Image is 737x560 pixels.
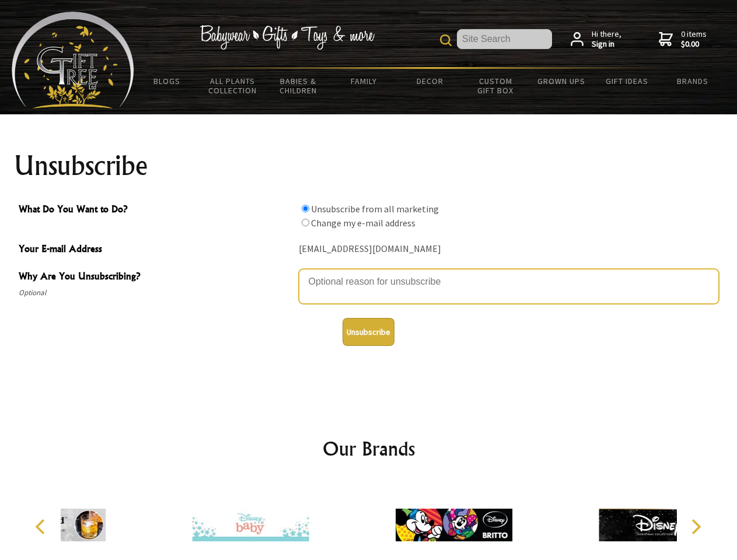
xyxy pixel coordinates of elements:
span: What Do You Want to Do? [19,202,293,219]
a: All Plants Collection [200,69,266,103]
button: Next [683,514,708,540]
a: Decor [397,69,463,93]
textarea: Why Are You Unsubscribing? [299,269,719,304]
h1: Unsubscribe [14,152,724,180]
span: Hi there, [592,29,621,50]
img: product search [440,34,452,46]
span: Why Are You Unsubscribing? [19,269,293,286]
label: Change my e-mail address [311,217,415,229]
img: Babyware - Gifts - Toys and more... [12,12,134,108]
input: Site Search [457,29,552,49]
a: Custom Gift Box [463,69,529,103]
a: Hi there,Sign in [571,29,621,50]
a: Brands [660,69,726,93]
strong: $0.00 [681,39,707,50]
label: Unsubscribe from all marketing [311,203,439,215]
button: Previous [29,514,55,540]
img: Babywear - Gifts - Toys & more [200,25,375,50]
a: Gift Ideas [594,69,660,93]
a: 0 items$0.00 [659,29,707,50]
span: Your E-mail Address [19,242,293,258]
span: Optional [19,286,293,300]
a: Babies & Children [266,69,331,103]
button: Unsubscribe [343,318,394,346]
a: Family [331,69,397,93]
input: What Do You Want to Do? [302,219,309,226]
span: 0 items [681,29,707,50]
a: Grown Ups [528,69,594,93]
h2: Our Brands [23,435,714,463]
div: [EMAIL_ADDRESS][DOMAIN_NAME] [299,240,719,258]
input: What Do You Want to Do? [302,205,309,212]
strong: Sign in [592,39,621,50]
a: BLOGS [134,69,200,93]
